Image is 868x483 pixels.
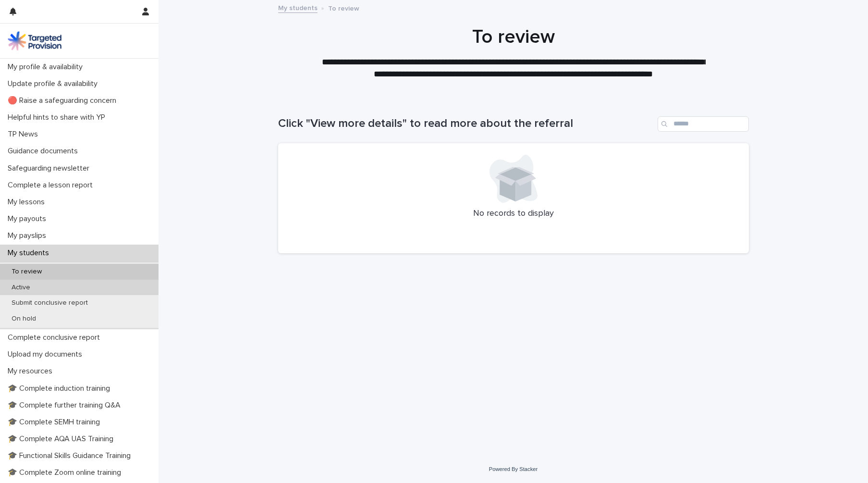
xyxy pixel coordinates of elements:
p: My lessons [4,198,52,207]
p: Complete a lesson report [4,181,100,190]
a: My students [278,2,318,13]
p: No records to display [290,209,737,219]
p: Active [4,284,38,292]
p: Helpful hints to share with YP [4,113,113,122]
p: Complete conclusive report [4,333,108,342]
p: 🎓 Functional Skills Guidance Training [4,451,138,460]
h1: To review [278,25,749,49]
p: Safeguarding newsletter [4,164,97,173]
p: 🎓 Complete Zoom online training [4,468,129,477]
p: My payouts [4,214,54,223]
input: Search [658,116,749,132]
p: Submit conclusive report [4,299,96,307]
p: 🎓 Complete induction training [4,384,118,393]
p: 🎓 Complete SEMH training [4,418,108,427]
p: 🔴 Raise a safeguarding concern [4,96,124,105]
p: My profile & availability [4,62,90,72]
p: Guidance documents [4,147,86,156]
p: To review [4,268,49,276]
p: To review [328,2,359,13]
p: 🎓 Complete AQA UAS Training [4,434,121,444]
p: 🎓 Complete further training Q&A [4,401,128,410]
p: My resources [4,367,60,376]
p: Upload my documents [4,350,90,359]
p: Update profile & availability [4,79,105,88]
p: On hold [4,315,44,323]
h1: Click "View more details" to read more about the referral [278,117,654,131]
a: Powered By Stacker [489,466,538,472]
img: M5nRWzHhSzIhMunXDL62 [8,31,61,50]
p: My students [4,248,57,258]
p: My payslips [4,231,54,240]
p: TP News [4,130,46,139]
